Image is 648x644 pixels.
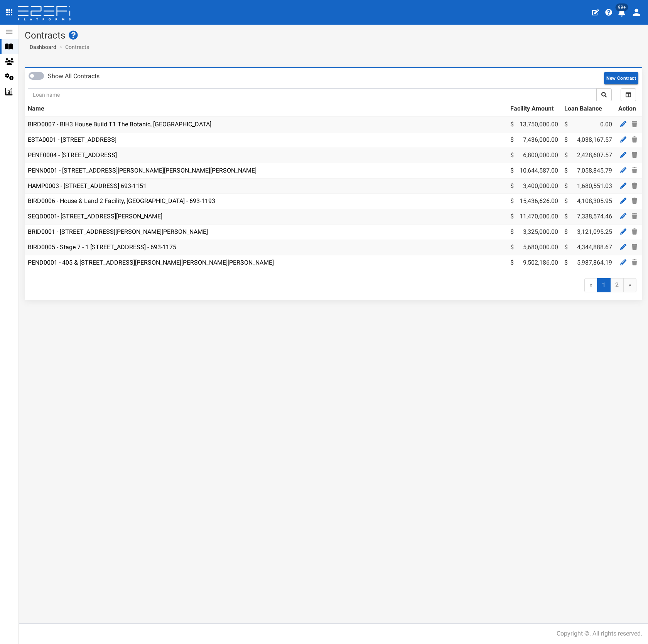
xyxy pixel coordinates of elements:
a: PENN0001 - [STREET_ADDRESS][PERSON_NAME][PERSON_NAME][PERSON_NAME] [28,167,256,174]
a: Delete Contract [630,196,639,206]
a: Delete Contract [630,119,639,129]
td: 7,436,000.00 [507,132,561,148]
a: Delete Contract [630,211,639,221]
th: Facility Amount [507,101,561,117]
label: Show All Contracts [48,72,100,81]
td: 7,058,845.79 [561,163,615,178]
td: 15,436,626.00 [507,194,561,209]
td: 4,108,305.95 [561,194,615,209]
td: 1,680,551.03 [561,178,615,194]
td: 13,750,000.00 [507,117,561,132]
span: 1 [597,278,611,292]
td: 5,680,000.00 [507,240,561,255]
a: PEND0001 - 405 & [STREET_ADDRESS][PERSON_NAME][PERSON_NAME][PERSON_NAME] [28,259,274,266]
a: Delete Contract [630,181,639,191]
td: 3,121,095.25 [561,225,615,240]
td: 7,338,574.46 [561,209,615,225]
li: Contracts [57,43,89,51]
span: Dashboard [27,44,56,50]
a: BIRD0006 - House & Land 2 Facility, [GEOGRAPHIC_DATA] - 693-1193 [28,197,215,205]
td: 4,344,888.67 [561,240,615,255]
a: Delete Contract [630,150,639,160]
td: 9,502,186.00 [507,255,561,270]
a: BRID0001 - [STREET_ADDRESS][PERSON_NAME][PERSON_NAME] [28,228,208,235]
a: Delete Contract [630,242,639,252]
a: ESTA0001 - [STREET_ADDRESS] [28,136,116,143]
td: 10,644,587.00 [507,163,561,178]
a: BIRD0005 - Stage 7 - 1 [STREET_ADDRESS] - 693-1175 [28,243,176,251]
a: Delete Contract [630,227,639,236]
div: Copyright ©. All rights reserved. [557,629,642,638]
td: 5,987,864.19 [561,255,615,270]
td: 3,325,000.00 [507,225,561,240]
td: 2,428,607.57 [561,148,615,163]
th: Action [615,101,642,117]
td: 3,400,000.00 [507,178,561,194]
a: » [623,278,636,292]
th: Loan Balance [561,101,615,117]
a: SEQD0001- [STREET_ADDRESS][PERSON_NAME] [28,213,162,220]
td: 4,038,167.57 [561,132,615,148]
th: Name [25,101,507,117]
span: « [584,278,597,292]
a: Delete Contract [630,135,639,144]
td: 0.00 [561,117,615,132]
h1: Contracts [25,30,642,40]
a: PENF0004 - [STREET_ADDRESS] [28,151,117,159]
button: New Contract [604,72,638,84]
a: HAMP0003 - [STREET_ADDRESS] 693-1151 [28,182,147,190]
a: Dashboard [27,43,56,51]
a: 2 [610,278,624,292]
td: 11,470,000.00 [507,209,561,225]
a: BIRD0007 - BIH3 House Build T1 The Botanic, [GEOGRAPHIC_DATA] [28,121,211,128]
td: 6,800,000.00 [507,148,561,163]
a: Delete Contract [630,166,639,175]
input: Loan name [28,88,597,101]
a: Delete Contract [630,258,639,267]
